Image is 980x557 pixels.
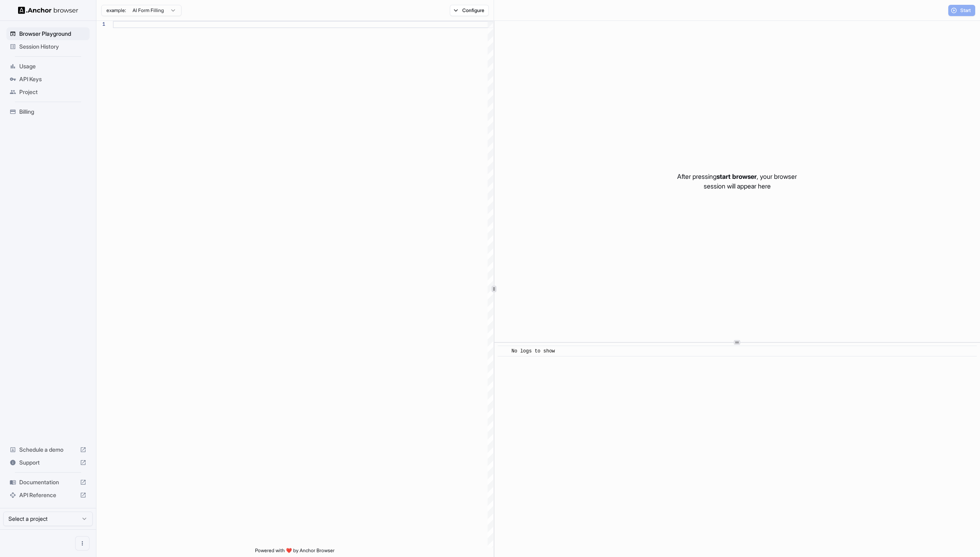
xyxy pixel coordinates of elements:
[96,21,105,28] div: 1
[450,5,489,16] button: Configure
[502,347,506,355] span: ​
[6,73,90,86] div: API Keys
[6,489,90,502] div: API Reference
[6,476,90,489] div: Documentation
[19,491,77,499] span: API Reference
[106,7,126,14] span: example:
[19,88,86,96] span: Project
[19,446,77,454] span: Schedule a demo
[19,62,86,70] span: Usage
[6,60,90,73] div: Usage
[6,86,90,98] div: Project
[255,547,335,557] span: Powered with ❤️ by Anchor Browser
[19,75,86,83] span: API Keys
[6,443,90,456] div: Schedule a demo
[19,459,77,467] span: Support
[6,27,90,40] div: Browser Playground
[19,43,86,51] span: Session History
[6,105,90,118] div: Billing
[19,478,77,486] span: Documentation
[677,172,797,191] p: After pressing , your browser session will appear here
[18,6,78,14] img: Anchor Logo
[6,456,90,469] div: Support
[75,536,90,551] button: Open menu
[19,108,86,116] span: Billing
[19,30,86,38] span: Browser Playground
[512,348,555,354] span: No logs to show
[717,172,757,180] span: start browser
[6,40,90,53] div: Session History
